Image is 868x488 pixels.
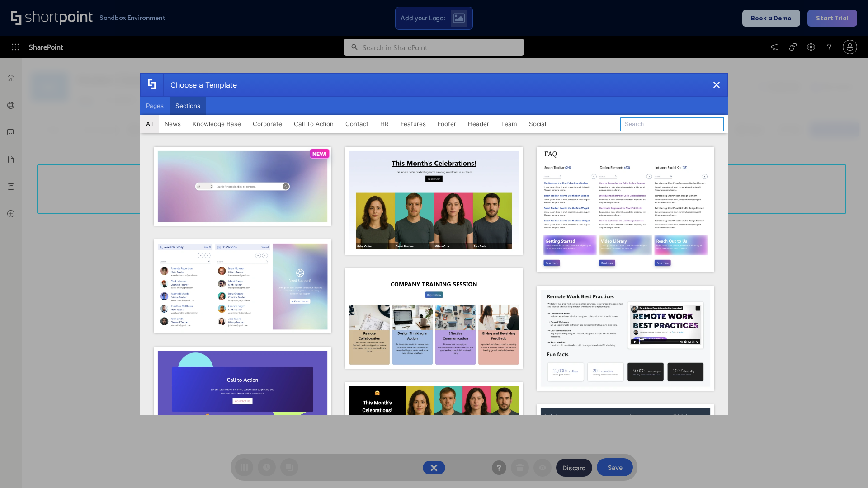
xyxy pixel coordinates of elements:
[620,117,724,131] input: Search
[523,115,552,133] button: Social
[495,115,523,133] button: Team
[247,115,288,133] button: Corporate
[340,115,374,133] button: Contact
[140,115,159,133] button: All
[288,115,340,133] button: Call To Action
[163,74,237,96] div: Choose a Template
[140,97,170,115] button: Pages
[395,115,432,133] button: Features
[140,73,728,415] div: template selector
[462,115,495,133] button: Header
[187,115,247,133] button: Knowledge Base
[432,115,462,133] button: Footer
[170,97,206,115] button: Sections
[159,115,187,133] button: News
[312,150,327,157] p: NEW!
[374,115,395,133] button: HR
[823,445,868,488] iframe: Chat Widget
